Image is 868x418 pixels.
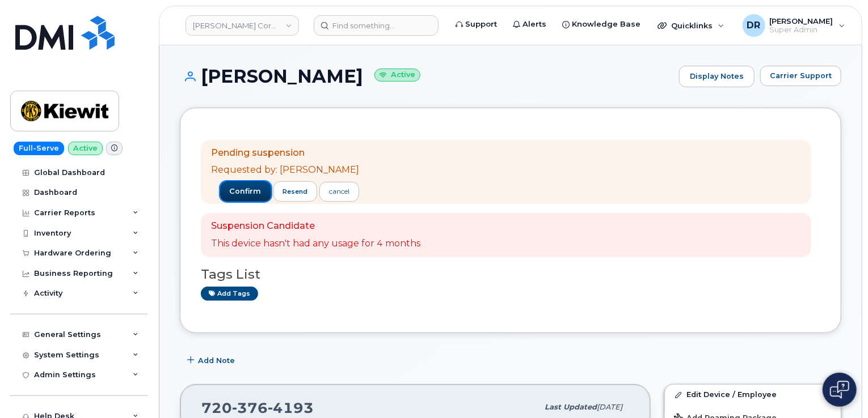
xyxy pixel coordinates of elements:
[283,187,307,196] span: resend
[230,186,262,197] span: confirm
[679,66,755,87] a: Display Notes
[232,399,268,416] span: 376
[374,69,420,82] small: Active
[760,66,841,86] button: Carrier Support
[273,181,318,202] button: resend
[201,267,820,281] h3: Tags List
[201,399,314,416] span: 720
[211,237,420,250] p: This device hasn't had any usage for 4 months
[770,70,832,81] span: Carrier Support
[180,66,673,86] h1: [PERSON_NAME]
[268,399,314,416] span: 4193
[545,403,597,411] span: Last updated
[597,403,622,411] span: [DATE]
[211,164,359,177] p: Requested by: [PERSON_NAME]
[211,147,359,160] p: Pending suspension
[220,181,271,202] button: confirm
[830,381,849,399] img: Open chat
[329,186,349,197] div: cancel
[665,385,841,405] a: Edit Device / Employee
[211,220,420,233] p: Suspension Candidate
[319,182,359,202] a: cancel
[198,355,235,366] span: Add Note
[180,350,245,370] button: Add Note
[201,287,258,301] a: Add tags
